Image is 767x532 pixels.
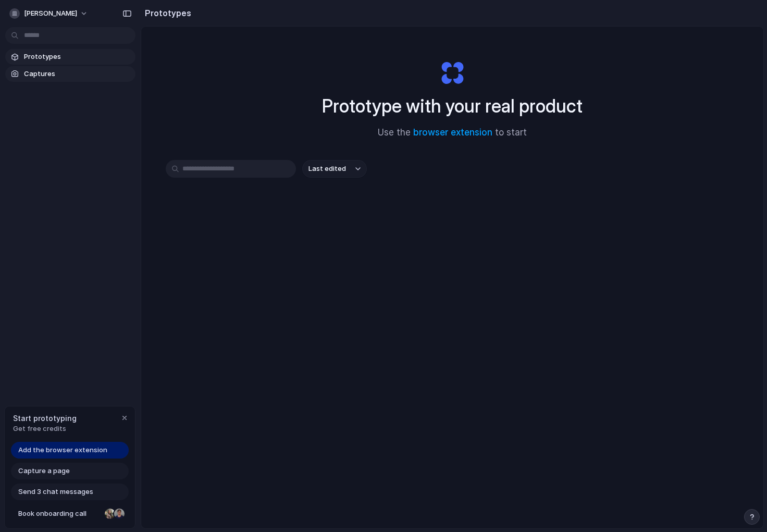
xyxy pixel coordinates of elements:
span: Use the to start [378,126,527,140]
button: Last edited [302,160,367,178]
span: Last edited [308,164,346,174]
div: Nicole Kubica [104,508,116,520]
div: Christian Iacullo [113,508,126,520]
span: [PERSON_NAME] [24,8,77,19]
a: browser extension [413,127,492,138]
span: Capture a page [18,466,70,476]
a: Book onboarding call [11,505,129,522]
a: Captures [5,66,135,82]
span: Book onboarding call [18,509,101,519]
span: Start prototyping [13,413,77,424]
span: Send 3 chat messages [18,487,93,497]
h1: Prototype with your real product [322,92,583,120]
span: Add the browser extension [18,445,107,455]
span: Captures [24,69,131,79]
span: Get free credits [13,424,77,434]
span: Prototypes [24,52,131,62]
a: Prototypes [5,49,135,65]
h2: Prototypes [141,7,191,19]
button: [PERSON_NAME] [5,5,93,22]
